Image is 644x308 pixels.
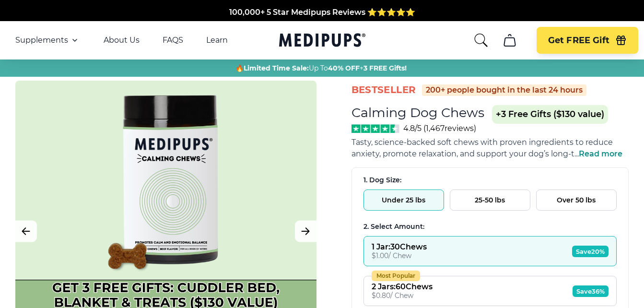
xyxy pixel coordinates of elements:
div: 200+ people bought in the last 24 hours [422,84,586,96]
button: 25-50 lbs [450,190,530,211]
div: 1 Jar : 30 Chews [372,242,427,251]
span: Read more [579,149,622,158]
a: About Us [104,36,140,45]
span: Get FREE Gift [548,35,609,46]
button: Supplements [15,35,81,46]
div: 2. Select Amount: [363,222,617,231]
span: BestSeller [351,83,416,96]
button: cart [498,29,521,52]
div: 2 Jars : 60 Chews [372,282,433,291]
button: Previous Image [15,221,37,242]
span: +3 Free Gifts ($130 value) [492,105,608,124]
span: Save 36% [573,285,609,297]
button: Over 50 lbs [536,190,617,211]
div: Most Popular [372,271,420,281]
span: Tasty, science-backed soft chews with proven ingredients to reduce [351,138,613,147]
div: 1. Dog Size: [363,176,617,185]
button: Most Popular2 Jars:60Chews$0.80/ ChewSave36% [363,276,617,306]
span: 100,000+ 5 Star Medipups Reviews ⭐️⭐️⭐️⭐️⭐️ [229,7,415,16]
span: anxiety, promote relaxation, and support your dog’s long-t [351,149,574,158]
a: Medipups [279,31,365,51]
span: Made In The [GEOGRAPHIC_DATA] from domestic & globally sourced ingredients [163,18,481,27]
div: $ 1.00 / Chew [372,251,427,260]
span: ... [574,149,622,158]
a: Learn [206,36,228,45]
button: search [473,33,489,48]
button: Under 25 lbs [363,190,444,211]
span: 🔥 Up To + [235,63,407,73]
button: Get FREE Gift [537,27,638,54]
a: FAQS [163,36,183,45]
button: Next Image [295,221,316,242]
span: Supplements [15,36,68,45]
div: $ 0.80 / Chew [372,291,433,300]
img: Stars - 4.8 [351,124,400,133]
h1: Calming Dog Chews [351,105,484,120]
button: 1 Jar:30Chews$1.00/ ChewSave20% [363,236,617,266]
span: 4.8/5 ( 1,467 reviews) [403,124,476,133]
span: Save 20% [572,246,609,257]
